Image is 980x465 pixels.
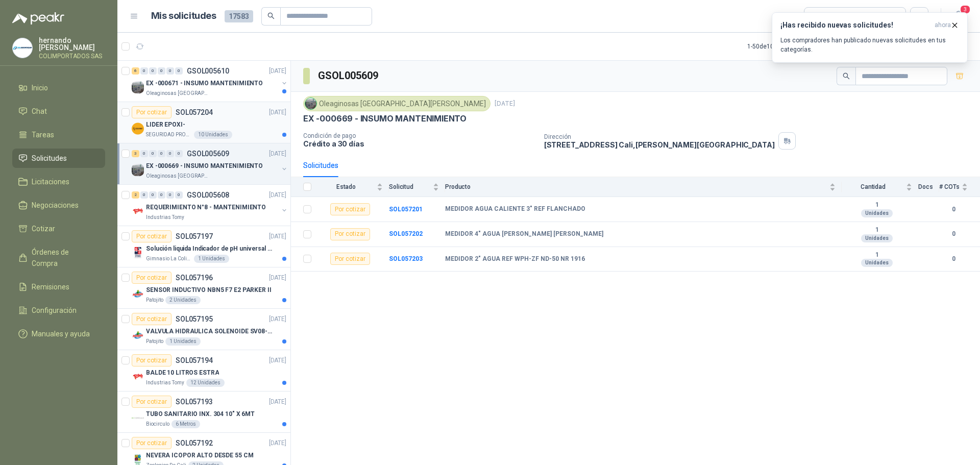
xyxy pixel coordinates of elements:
div: 0 [175,67,183,75]
img: Company Logo [132,371,144,383]
div: 2 [132,191,139,199]
b: 0 [939,229,968,239]
p: Biocirculo [146,420,169,428]
p: Condición de pago [303,132,536,139]
p: EX -000669 - INSUMO MANTENIMIENTO [303,113,467,124]
div: Por cotizar [132,354,171,366]
a: Solicitudes [12,149,105,168]
p: Crédito a 30 días [303,139,536,148]
a: Tareas [12,125,105,144]
p: SOL057194 [176,357,213,364]
p: [DATE] [269,149,286,159]
a: Negociaciones [12,195,105,215]
div: 0 [158,150,165,157]
p: Solución liquida Indicador de pH universal de 500ml o 20 de 25ml (no tiras de papel) [146,244,273,254]
div: 2 Unidades [165,296,201,304]
p: [DATE] [269,314,286,324]
p: hernando [PERSON_NAME] [39,37,105,51]
span: search [843,72,850,80]
div: Unidades [861,209,893,217]
p: EX -000669 - INSUMO MANTENIMIENTO [146,161,263,171]
a: 6 0 0 0 0 0 GSOL005610[DATE] Company LogoEX -000671 - INSUMO MANTENIMIENTOOleaginosas [GEOGRAPHIC... [132,65,288,97]
div: 0 [166,191,174,199]
img: Company Logo [13,38,32,58]
p: Patojito [146,337,163,346]
div: 1 - 50 de 10230 [747,38,817,55]
div: 0 [158,67,165,75]
h3: ¡Has recibido nuevas solicitudes! [780,21,930,30]
div: 0 [140,67,148,75]
p: COLIMPORTADOS SAS [39,53,105,59]
p: SOL057204 [176,109,213,116]
b: MEDIDOR AGUA CALIENTE 3" REF FLANCHADO [445,205,585,213]
div: 6 Metros [171,420,200,428]
div: 0 [149,67,157,75]
span: Producto [445,183,827,190]
span: Órdenes de Compra [32,247,95,269]
div: Unidades [861,234,893,242]
div: 0 [175,150,183,157]
th: Solicitud [389,177,445,197]
p: NEVERA ICOPOR ALTO DESDE 55 CM [146,451,253,460]
p: Oleaginosas [GEOGRAPHIC_DATA][PERSON_NAME] [146,89,210,97]
p: [STREET_ADDRESS] Cali , [PERSON_NAME][GEOGRAPHIC_DATA] [544,140,775,149]
div: 0 [166,67,174,75]
span: Estado [317,183,375,190]
p: Gimnasio La Colina [146,255,192,263]
div: Por cotizar [132,396,171,408]
a: Cotizar [12,219,105,238]
div: Unidades [861,259,893,267]
a: SOL057201 [389,206,423,213]
p: [DATE] [495,99,515,109]
p: Oleaginosas [GEOGRAPHIC_DATA][PERSON_NAME] [146,172,210,180]
p: GSOL005608 [187,191,229,199]
span: Tareas [32,129,54,140]
span: Solicitudes [32,153,67,164]
a: SOL057202 [389,230,423,237]
p: [DATE] [269,397,286,407]
img: Company Logo [132,288,144,300]
span: 17583 [225,10,253,22]
span: Licitaciones [32,176,69,187]
div: Por cotizar [132,106,171,118]
span: Inicio [32,82,48,93]
h1: Mis solicitudes [151,9,216,23]
span: Negociaciones [32,200,79,211]
div: 0 [140,191,148,199]
b: 0 [939,205,968,214]
h3: GSOL005609 [318,68,380,84]
p: BALDE 10 LITROS ESTRA [146,368,219,378]
div: 0 [149,150,157,157]
p: LIDER EPOXI- [146,120,185,130]
div: 0 [166,150,174,157]
img: Company Logo [132,412,144,424]
img: Company Logo [132,329,144,341]
p: Industrias Tomy [146,213,184,222]
p: [DATE] [269,190,286,200]
a: Inicio [12,78,105,97]
span: Remisiones [32,281,69,292]
p: SOL057196 [176,274,213,281]
a: Órdenes de Compra [12,242,105,273]
span: # COTs [939,183,960,190]
p: [DATE] [269,438,286,448]
p: [DATE] [269,232,286,241]
span: Chat [32,106,47,117]
span: ahora [935,21,951,30]
img: Company Logo [132,164,144,176]
b: 1 [842,226,912,234]
span: Manuales y ayuda [32,328,90,339]
a: Por cotizarSOL057196[DATE] Company LogoSENSOR INDUCTIVO NBN5 F7 E2 PARKER IIPatojito2 Unidades [117,267,290,309]
img: Logo peakr [12,12,64,25]
div: 6 [132,67,139,75]
div: Por cotizar [132,230,171,242]
p: [DATE] [269,66,286,76]
th: Docs [918,177,939,197]
th: Cantidad [842,177,918,197]
p: [DATE] [269,108,286,117]
div: 12 Unidades [186,379,225,387]
img: Company Logo [132,123,144,135]
a: Configuración [12,301,105,320]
